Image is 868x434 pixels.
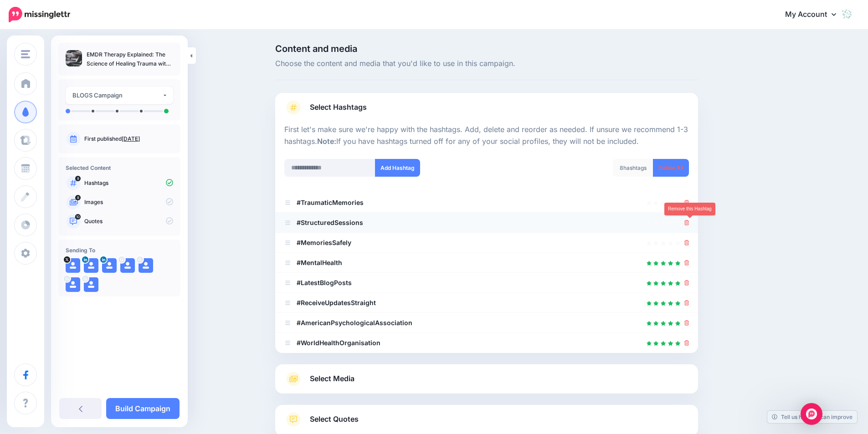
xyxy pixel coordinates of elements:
div: BLOGS Campaign [72,90,162,101]
img: 4963a93c5ea33df19c1a309d1b417046_thumb.jpg [66,50,82,66]
span: Select Media [310,373,354,385]
button: BLOGS Campaign [66,87,173,104]
div: hashtags [613,159,653,177]
img: user_default_image.png [84,258,98,273]
b: #StructuredSessions [297,219,363,226]
span: Content and media [275,44,698,53]
a: [DATE] [122,135,140,142]
button: Add Hashtag [375,159,420,177]
span: 10 [75,214,81,220]
img: user_default_image.png [84,277,98,292]
img: Missinglettr [9,7,70,22]
span: 8 [75,195,81,200]
h4: Selected Content [66,164,173,171]
b: #ReceiveUpdatesStraight [297,299,376,306]
img: user_default_image.png [102,258,117,273]
p: EMDR Therapy Explained: The Science of Healing Trauma with Eye Movement [87,50,173,68]
a: Select Media [284,372,689,386]
p: First published [84,135,173,143]
img: user_default_image.png [120,258,135,273]
b: #LatestBlogPosts [297,279,352,286]
b: #AmericanPsychologicalAssociation [297,319,412,327]
div: Select Hashtags [284,124,689,353]
img: menu.png [21,50,30,58]
p: Hashtags [84,179,173,187]
a: Select Hashtags [284,100,689,124]
p: Quotes [84,217,173,225]
p: Images [84,198,173,206]
span: 8 [75,176,81,181]
img: user_default_image.png [66,277,80,292]
b: #MemoriesSafely [297,239,351,246]
img: user_default_image.png [139,258,153,273]
span: Select Hashtags [310,101,367,113]
div: Open Intercom Messenger [801,403,822,425]
a: Delete All [653,159,689,177]
a: My Account [776,4,854,26]
span: Choose the content and media that you'd like to use in this campaign. [275,58,698,70]
b: #WorldHealthOrganisation [297,339,380,347]
b: Note: [317,137,336,146]
b: #MentalHealth [297,259,342,266]
b: #TraumaticMemories [297,199,364,206]
h4: Sending To [66,247,173,254]
a: Tell us how we can improve [767,411,857,423]
img: user_default_image.png [66,258,80,273]
span: Select Quotes [310,413,359,425]
p: First let's make sure we're happy with the hashtags. Add, delete and reorder as needed. If unsure... [284,124,689,148]
span: 8 [620,164,623,171]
